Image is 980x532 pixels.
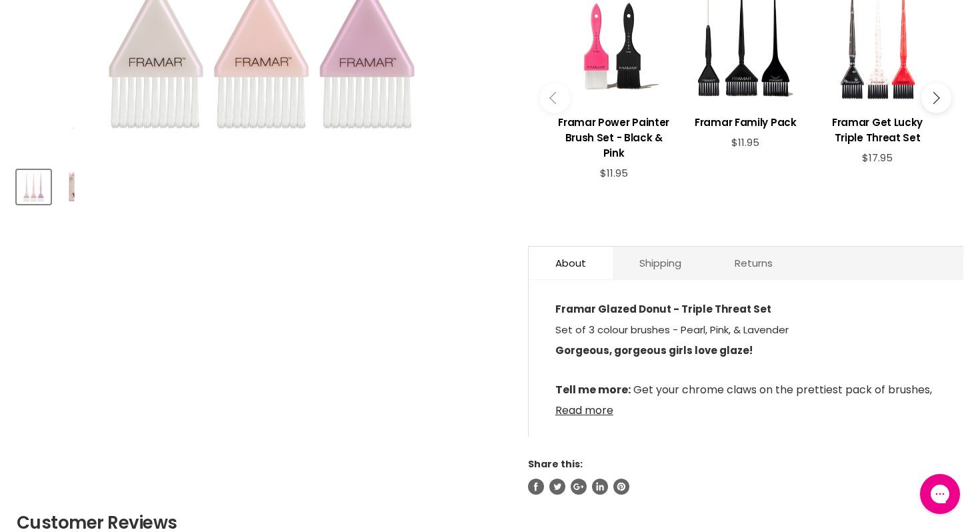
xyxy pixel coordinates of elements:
[555,343,753,357] strong: Gorgeous, gorgeous girls love glaze!
[555,397,937,417] a: Read more
[555,302,771,316] strong: Framar Glazed Donut - Triple Threat Set
[613,247,708,279] a: Shipping
[818,115,937,145] h3: Framar Get Lucky Triple Threat Set
[528,457,583,471] span: Share this:
[15,166,506,204] div: Product thumbnails
[862,151,893,165] span: $17.95
[913,469,967,519] iframe: Gorgias live chat messenger
[818,105,937,152] a: View product:Framar Get Lucky Triple Threat Set
[687,115,805,130] h3: Framar Family Pack
[555,381,937,422] p: Get your chrome claws on the prettiest pack of brushes, perfect for adding a little ‘clean girl a...
[600,166,628,180] span: $11.95
[687,105,805,137] a: View product:Framar Family Pack
[555,382,631,397] b: Tell me more:
[17,170,51,204] button: Framar Glazed Donut Triple Threat Brush Set
[528,458,963,494] aside: Share this:
[555,105,673,167] a: View product:Framar Power Painter Brush Set - Black & Pink
[731,135,759,149] span: $11.95
[708,247,799,279] a: Returns
[555,321,937,341] p: Set of 3 colour brushes - Pearl, Pink, & Lavender
[529,247,613,279] a: About
[56,171,87,203] img: Framar Glazed Donut Triple Threat Brush Set
[18,171,49,203] img: Framar Glazed Donut Triple Threat Brush Set
[55,170,89,204] button: Framar Glazed Donut Triple Threat Brush Set
[555,115,673,161] h3: Framar Power Painter Brush Set - Black & Pink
